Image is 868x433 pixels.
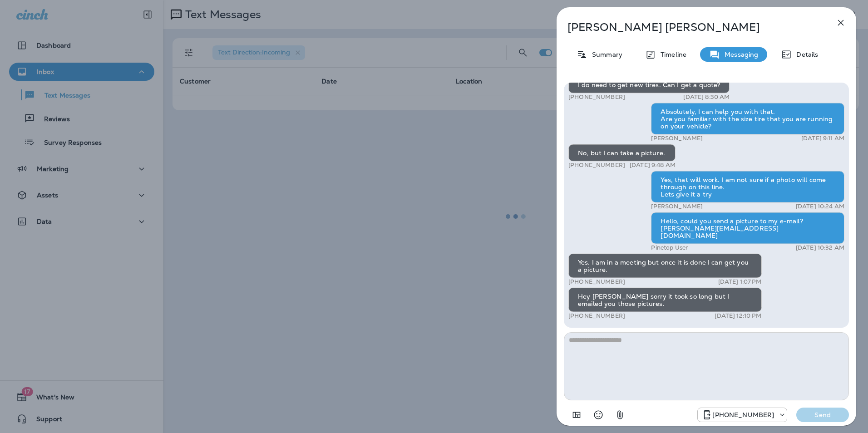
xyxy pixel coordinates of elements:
[568,312,625,320] p: [PHONE_NUMBER]
[651,212,844,244] div: Hello, could you send a picture to my e-mail? [PERSON_NAME][EMAIL_ADDRESS][DOMAIN_NAME]
[568,144,676,162] div: No, but I can take a picture.
[718,278,762,285] p: [DATE] 1:07 PM
[568,278,625,285] p: [PHONE_NUMBER]
[568,288,762,312] div: Hey [PERSON_NAME] sorry it took so long but I emailed you those pictures.
[589,406,607,424] button: Select an emoji
[698,409,787,420] div: +1 (928) 232-1970
[567,406,586,424] button: Add in a premade template
[568,162,625,169] p: [PHONE_NUMBER]
[651,203,703,210] p: [PERSON_NAME]
[651,103,844,135] div: Absolutely, I can help you with that. Are you familiar with the size tire that you are running on...
[651,171,844,203] div: Yes, that will work. I am not sure if a photo will come through on this line. Lets give it a try
[796,244,844,251] p: [DATE] 10:32 AM
[568,254,762,278] div: Yes. I am in a meeting but once it is done I can get you a picture.
[568,76,730,93] div: I do need to get new tires. Can I get a quote?
[651,244,688,251] p: Pinetop User
[568,93,625,101] p: [PHONE_NUMBER]
[651,135,703,142] p: [PERSON_NAME]
[656,51,686,58] p: Timeline
[567,21,815,34] p: [PERSON_NAME] [PERSON_NAME]
[630,162,676,169] p: [DATE] 9:48 AM
[715,312,761,320] p: [DATE] 12:10 PM
[587,51,622,58] p: Summary
[796,203,844,210] p: [DATE] 10:24 AM
[712,411,774,418] p: [PHONE_NUMBER]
